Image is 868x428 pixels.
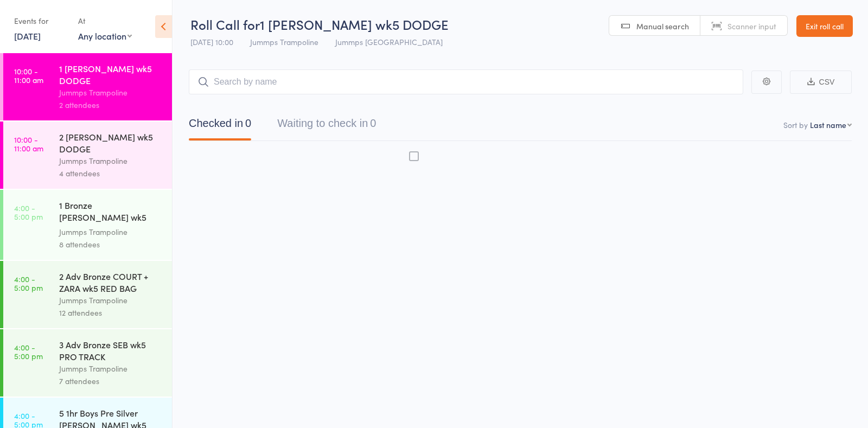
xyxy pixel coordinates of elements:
[59,306,163,319] div: 12 attendees
[727,21,776,31] span: Scanner input
[3,190,172,260] a: 4:00 -5:00 pm1 Bronze [PERSON_NAME] wk5 BAG DODGEJummps Trampoline8 attendees
[190,15,260,33] span: Roll Call for
[3,122,172,189] a: 10:00 -11:00 am2 [PERSON_NAME] wk5 DODGEJummps Trampoline4 attendees
[636,21,689,31] span: Manual search
[14,135,43,152] time: 10:00 - 11:00 am
[335,36,443,47] span: Jummps [GEOGRAPHIC_DATA]
[783,119,808,130] label: Sort by
[790,71,852,94] button: CSV
[59,199,163,226] div: 1 Bronze [PERSON_NAME] wk5 BAG DODGE
[14,343,43,360] time: 4:00 - 5:00 pm
[810,119,846,130] div: Last name
[78,30,132,42] div: Any location
[78,12,132,30] div: At
[3,261,172,328] a: 4:00 -5:00 pm2 Adv Bronze COURT + ZARA wk5 RED BAGJummps Trampoline12 attendees
[59,294,163,306] div: Jummps Trampoline
[59,99,163,111] div: 2 attendees
[14,30,41,42] a: [DATE]
[3,53,172,120] a: 10:00 -11:00 am1 [PERSON_NAME] wk5 DODGEJummps Trampoline2 attendees
[277,112,376,140] button: Waiting to check in0
[59,362,163,375] div: Jummps Trampoline
[59,167,163,180] div: 4 attendees
[189,69,743,94] input: Search by name
[796,15,853,37] a: Exit roll call
[59,238,163,251] div: 8 attendees
[14,12,67,30] div: Events for
[59,62,163,86] div: 1 [PERSON_NAME] wk5 DODGE
[59,270,163,294] div: 2 Adv Bronze COURT + ZARA wk5 RED BAG
[59,131,163,155] div: 2 [PERSON_NAME] wk5 DODGE
[59,86,163,99] div: Jummps Trampoline
[14,274,43,292] time: 4:00 - 5:00 pm
[59,375,163,387] div: 7 attendees
[250,36,318,47] span: Jummps Trampoline
[260,15,449,33] span: 1 [PERSON_NAME] wk5 DODGE
[3,329,172,397] a: 4:00 -5:00 pm3 Adv Bronze SEB wk5 PRO TRACKJummps Trampoline7 attendees
[14,67,43,84] time: 10:00 - 11:00 am
[370,117,376,129] div: 0
[245,117,251,129] div: 0
[14,203,43,221] time: 4:00 - 5:00 pm
[189,112,251,140] button: Checked in0
[59,155,163,167] div: Jummps Trampoline
[190,36,233,47] span: [DATE] 10:00
[59,338,163,362] div: 3 Adv Bronze SEB wk5 PRO TRACK
[59,226,163,238] div: Jummps Trampoline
